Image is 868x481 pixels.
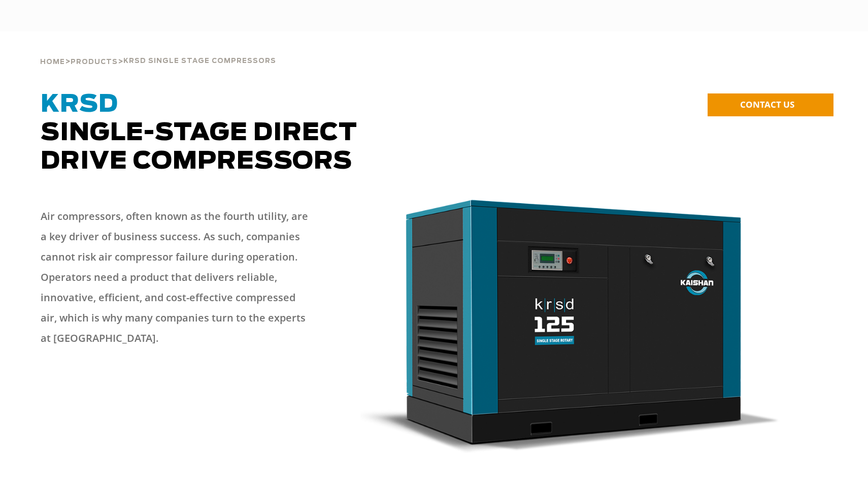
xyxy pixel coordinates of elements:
[740,99,794,110] span: CONTACT US
[123,58,276,65] span: krsd single stage compressors
[40,31,276,70] div: > >
[41,92,357,174] span: Single-Stage Direct Drive Compressors
[41,206,313,348] p: Air compressors, often known as the fourth utility, are a key driver of business success. As such...
[708,93,833,116] a: CONTACT US
[40,59,65,66] span: Home
[360,196,781,453] img: krsd125
[71,57,118,66] a: Products
[41,92,118,117] span: KRSD
[40,57,65,66] a: Home
[71,59,118,66] span: Products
